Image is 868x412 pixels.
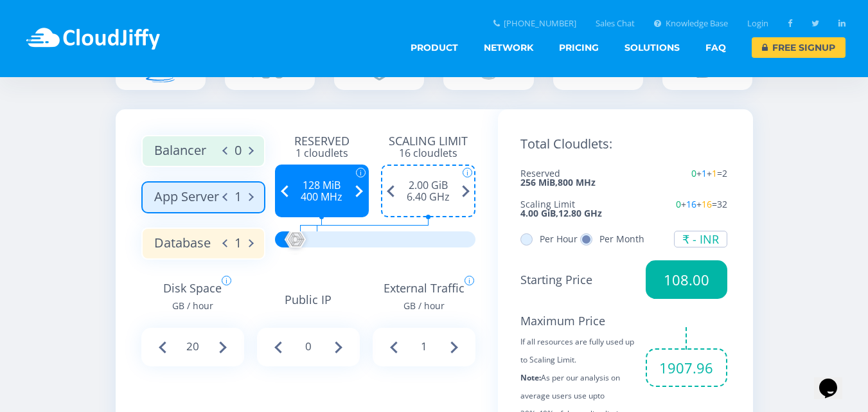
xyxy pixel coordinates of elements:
[596,19,635,28] a: Sales Chat
[624,169,727,178] div: + + =
[283,192,362,202] span: 400 MHz
[559,37,599,58] a: Pricing
[257,291,360,309] p: Public IP
[747,19,768,28] a: Login
[493,19,577,28] a: [PHONE_NUMBER]
[356,168,366,177] span: i
[141,181,265,213] label: App Server
[520,135,727,153] p: Total Cloudlets:
[384,297,465,315] span: GB / hour
[702,198,712,210] span: 16
[381,135,475,147] span: Scaling Limit
[520,200,624,209] span: Scaling Limit
[646,260,727,299] span: 108.00
[717,198,727,210] span: 32
[227,143,248,158] input: Balancer
[691,167,696,179] span: 0
[484,37,533,58] a: Network
[141,135,265,167] label: Balancer
[712,167,717,179] span: 1
[389,192,468,202] span: 6.40 GHz
[389,180,468,190] span: 2.00 GiB
[558,178,596,187] span: 800 MHz
[624,200,727,209] div: + + =
[682,233,719,245] div: ₹ - INR
[520,169,624,187] div: ,
[686,198,696,210] span: 16
[227,189,248,204] input: App Server
[624,37,680,58] a: Solutions
[580,235,644,244] label: Per Month
[463,168,472,177] span: i
[141,228,265,260] label: Database
[411,37,458,58] a: Product
[520,372,541,383] strong: Note:
[752,37,846,58] a: Free Signup
[520,235,578,244] label: Per Hour
[676,198,681,210] span: 0
[283,180,362,190] span: 128 MiB
[705,37,726,58] a: Faq
[654,19,728,28] a: Knowledge Base
[384,279,465,315] span: External Traffic
[275,135,369,147] span: Reserved
[558,209,602,218] span: 12.80 GHz
[227,235,248,251] input: Database
[520,169,624,178] span: Reserved
[465,276,474,285] span: i
[702,167,707,179] span: 1
[520,271,637,289] p: Starting Price
[23,19,163,58] img: Cloudjiffy Logo
[163,279,222,315] span: Disk Space
[163,297,222,315] span: GB / hour
[520,178,555,187] span: 256 MiB
[222,276,231,285] span: i
[381,148,475,158] div: 16 cloudlets
[520,209,556,218] span: 4.00 GiB
[275,148,369,158] div: 1 cloudlets
[814,361,855,399] iframe: chat widget
[520,200,624,218] div: ,
[722,167,727,179] span: 2
[646,348,727,387] span: 1907.96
